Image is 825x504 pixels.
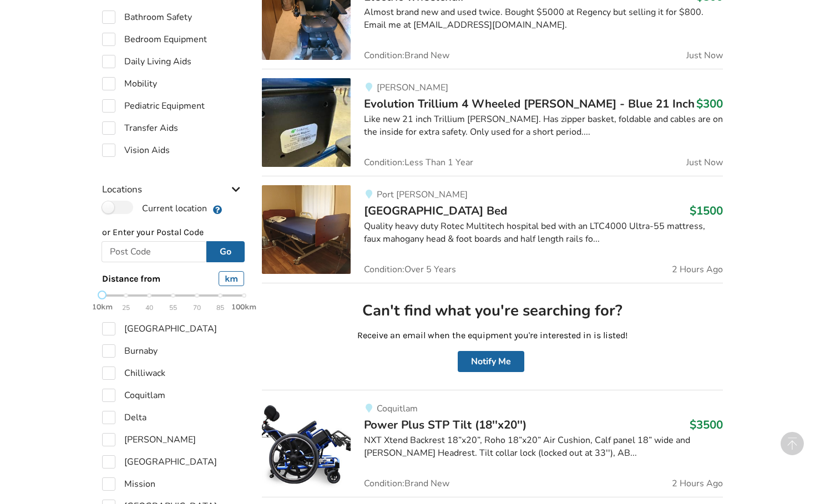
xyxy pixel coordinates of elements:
span: Condition: Over 5 Years [364,265,456,274]
span: Just Now [686,51,723,60]
label: Mobility [102,77,157,90]
span: 70 [193,302,201,314]
span: Condition: Brand New [364,479,449,488]
a: bedroom equipment-rotec multitech hospital bedPort [PERSON_NAME][GEOGRAPHIC_DATA] Bed$1500Quality... [262,176,723,283]
div: Like new 21 inch Trillium [PERSON_NAME]. Has zipper basket, foldable and cables are on the inside... [364,113,723,139]
h3: $300 [696,96,723,111]
div: Quality heavy duty Rotec Multitech hospital bed with an LTC4000 Ultra-55 mattress, faux mahogany ... [364,220,723,246]
label: Delta [102,411,146,424]
label: Chilliwack [102,366,165,380]
button: Notify Me [458,351,524,372]
span: 2 Hours Ago [672,479,723,488]
span: Evolution Trillium 4 Wheeled [PERSON_NAME] - Blue 21 Inch [364,96,695,111]
h2: Can't find what you're searching for? [271,301,714,320]
strong: 10km [92,302,113,312]
h3: $3500 [690,418,723,432]
a: mobility-evolution trillium 4 wheeled walker - blue 21 inch[PERSON_NAME]Evolution Trillium 4 Whee... [262,69,723,176]
label: Burnaby [102,344,158,358]
div: NXT Xtend Backrest 18”x20”, Roho 18”x20” Air Cushion, Calf panel 18” wide and [PERSON_NAME] Headr... [364,434,723,460]
span: Just Now [686,158,723,167]
span: [GEOGRAPHIC_DATA] Bed [364,203,507,218]
label: Transfer Aids [102,121,178,135]
img: mobility-power plus stp tilt (18''x20'') [262,399,351,488]
div: km [219,271,244,286]
span: Port [PERSON_NAME] [377,189,468,201]
a: mobility-power plus stp tilt (18''x20'')CoquitlamPower Plus STP Tilt (18''x20'')$3500NXT Xtend Ba... [262,390,723,497]
h3: $1500 [690,203,723,218]
span: 25 [122,302,130,314]
label: Coquitlam [102,389,165,402]
span: Condition: Less Than 1 Year [364,158,473,167]
label: Pediatric Equipment [102,99,205,113]
label: Vision Aids [102,144,170,157]
span: Distance from [102,273,160,284]
span: [PERSON_NAME] [377,82,448,94]
label: Daily Living Aids [102,55,191,68]
span: 85 [216,302,224,314]
strong: 100km [231,302,256,312]
label: Bathroom Safety [102,11,192,24]
img: mobility-evolution trillium 4 wheeled walker - blue 21 inch [262,78,351,167]
span: 55 [169,302,177,314]
label: [GEOGRAPHIC_DATA] [102,322,217,335]
button: Go [206,241,245,262]
span: 40 [145,302,153,314]
div: Locations [102,161,244,201]
label: Bedroom Equipment [102,33,207,46]
span: 2 Hours Ago [672,265,723,274]
div: Almost brand new and used twice. Bought $5000 at Regency but selling it for $800. Email me at [EM... [364,6,723,32]
p: Receive an email when the equipment you're interested in is listed! [271,329,714,342]
p: or Enter your Postal Code [102,226,244,239]
span: Coquitlam [377,403,418,415]
label: [PERSON_NAME] [102,433,196,446]
label: Mission [102,477,155,491]
span: Condition: Brand New [364,51,449,60]
span: Power Plus STP Tilt (18''x20'') [364,417,527,432]
label: [GEOGRAPHIC_DATA] [102,455,217,469]
img: bedroom equipment-rotec multitech hospital bed [262,185,351,274]
label: Current location [102,201,207,215]
input: Post Code [102,241,206,262]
